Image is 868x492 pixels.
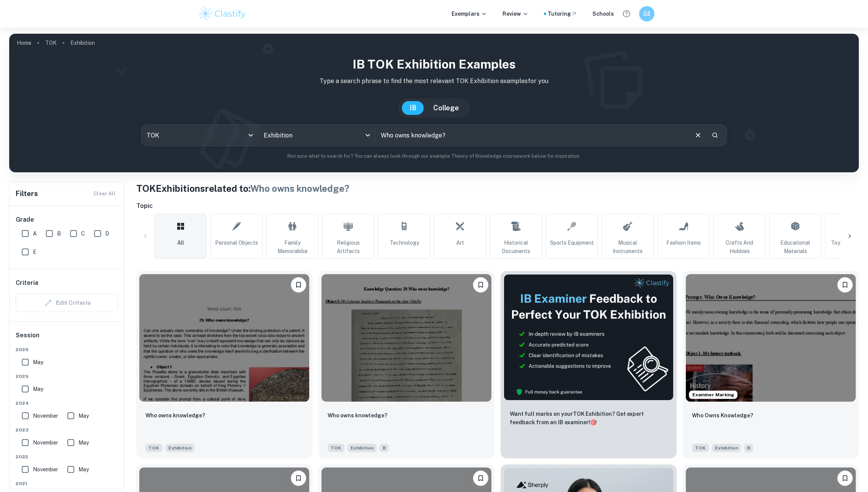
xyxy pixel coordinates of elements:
p: Exemplars [452,10,487,18]
div: TOK [141,124,258,146]
span: Examiner Marking [689,391,737,398]
span: Educational Materials [773,239,818,255]
p: Want full marks on your TOK Exhibition ? Get expert feedback from an IB examiner! [510,410,667,427]
span: Sports Equipment [550,239,594,247]
span: A [33,229,37,238]
span: Exhibition [348,444,377,452]
span: May [78,438,89,447]
button: Bookmark [291,277,306,293]
button: Bookmark [837,277,853,293]
h6: Topic [136,201,859,211]
a: Examiner MarkingBookmarkWho Owns Knowledge?TOKExhibitionB [683,271,859,458]
div: Exhibition [258,124,375,146]
p: Exhibition [70,39,95,47]
span: Exhibition [712,444,741,452]
img: Clastify logo [198,6,247,21]
img: TOK Exhibition example thumbnail: Who owns knowledge? [321,274,491,402]
span: Personal Objects [215,239,258,247]
button: Search [708,129,721,142]
span: Religious Artifacts [326,239,371,255]
a: TOK [45,38,57,48]
p: Who owns knowledge? [145,411,205,420]
span: B [744,444,753,452]
span: May [33,385,43,393]
span: Family Memorabilia [270,239,315,255]
img: TOK Exhibition example thumbnail: Who Owns Knowledge? [686,274,856,402]
span: May [33,358,43,366]
span: 2025 [16,373,118,380]
img: profile cover [9,34,859,172]
span: B [380,444,389,452]
p: Who Owns Knowledge? [692,411,753,420]
span: TOK [145,444,162,452]
span: Technology [390,239,419,247]
span: Fashion Items [666,239,701,247]
h1: IB TOK Exhibition examples [15,55,853,74]
button: Bookmark [473,277,488,293]
span: TOK [692,444,709,452]
button: Clear [691,128,705,142]
h1: TOK Exhibitions related to: [136,181,859,195]
span: C [81,229,85,238]
button: DZ [639,6,654,21]
span: November [33,465,58,474]
img: TOK Exhibition example thumbnail: Who owns knowledge? [139,274,309,402]
span: 2024 [16,400,118,407]
a: Schools [592,10,614,18]
span: Musical Instruments [605,239,650,255]
span: B [57,229,61,238]
span: Exhibition [165,444,194,452]
a: BookmarkWho owns knowledge?TOKExhibitionB [318,271,494,458]
span: Crafts and Hobbies [717,239,762,255]
span: Art [456,239,464,247]
button: College [426,101,467,115]
h6: Criteria [16,278,38,288]
span: E [33,248,36,256]
span: Historical Documents [493,239,538,255]
span: 2026 [16,346,118,353]
span: 🎯 [590,419,597,425]
span: November [33,438,58,447]
span: November [33,412,58,420]
span: 2021 [16,480,118,487]
img: Thumbnail [504,274,674,400]
div: Criteria filters are unavailable when searching by topic [16,294,118,312]
h6: DZ [643,10,651,18]
p: Type a search phrase to find the most relevant TOK Exhibition examples for you [15,77,853,86]
span: All [177,239,184,247]
span: 2023 [16,427,118,433]
span: May [78,465,89,474]
a: BookmarkWho owns knowledge?TOKExhibition [136,271,312,458]
button: Bookmark [473,471,488,486]
span: 2022 [16,453,118,460]
button: Bookmark [837,471,853,486]
h6: Session [16,331,118,346]
input: E.g. present and past knowledge, religious objects, Rubik's Cube... [375,124,688,146]
p: Not sure what to search for? You can always look through our example Theory of Knowledge coursewo... [15,152,853,160]
span: D [105,229,109,238]
button: Help and Feedback [620,7,633,20]
span: TOK [328,444,344,452]
button: IB [402,101,424,115]
h6: Filters [16,188,38,199]
h6: Grade [16,215,118,224]
a: Home [17,38,31,48]
p: Review [503,10,529,18]
button: Bookmark [291,471,306,486]
p: Who owns knowledge? [328,411,387,420]
span: May [78,412,89,420]
span: Who owns knowledge? [250,183,349,194]
a: ThumbnailWant full marks on yourTOK Exhibition? Get expert feedback from an IB examiner! [501,271,677,458]
a: Tutoring [548,10,577,18]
